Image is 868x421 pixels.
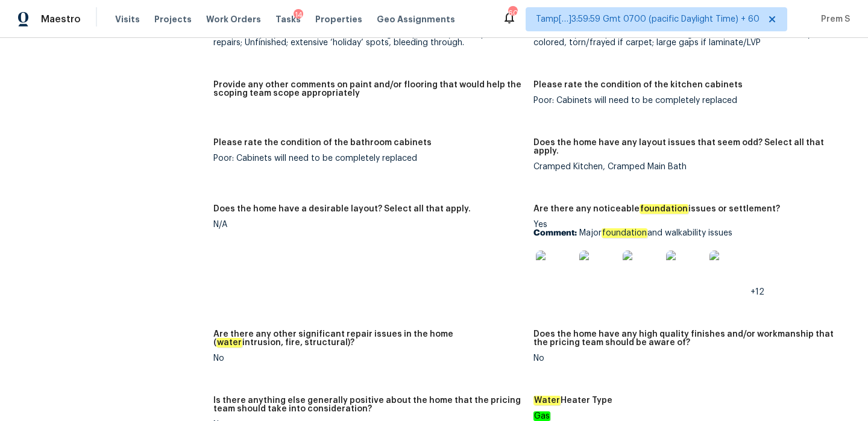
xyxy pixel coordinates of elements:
h5: Does the home have a desirable layout? Select all that apply. [213,205,471,213]
div: Poor: Cabinets will need to be completely replaced [533,96,844,105]
em: foundation [602,228,647,238]
p: Major and walkability issues [533,229,844,237]
span: Tasks [275,15,301,23]
div: No [213,354,524,363]
span: Visits [115,13,140,25]
span: Tamp[…]3:59:59 Gmt 0700 (pacific Daylight Time) + 60 [536,13,759,25]
span: Prem S [816,13,850,25]
div: 606 [508,7,517,19]
div: Yes [533,220,844,296]
h5: Heater Type [533,396,612,405]
div: No [533,354,844,363]
b: Comment: [533,229,577,237]
span: Properties [315,13,362,25]
div: Poor: badly worn, permanent stains larger than 6” diameter, unusually colored, torn/frayed if car... [533,30,844,47]
span: +12 [750,288,764,296]
h5: Please rate the condition of the bathroom cabinets [213,139,432,147]
div: Poor: Cabinets will need to be completely replaced [213,154,524,163]
h5: Does the home have any layout issues that seem odd? Select all that apply. [533,139,844,155]
span: Geo Assignments [377,13,455,25]
h5: Provide any other comments on paint and/or flooring that would help the scoping team scope approp... [213,81,524,98]
em: Gas [533,411,550,421]
em: water [216,338,242,348]
h5: Are there any other significant repair issues in the home ( intrusion, fire, structural)? [213,330,524,347]
div: Cramped Kitchen, Cramped Main Bath [533,163,844,171]
em: foundation [640,204,688,214]
div: Poor: Overspray, mismatched sheens, ceiling bumps, clearly visible previous repairs; Unfinished; ... [213,30,524,47]
h5: Are there any noticeable issues or settlement? [533,205,780,213]
div: 14 [294,9,303,21]
div: N/A [213,220,524,229]
h5: Does the home have any high quality finishes and/or workmanship that the pricing team should be a... [533,330,844,347]
em: Water [533,396,561,405]
span: Projects [154,13,192,25]
span: Maestro [41,13,81,25]
h5: Is there anything else generally positive about the home that the pricing team should take into c... [213,396,524,413]
span: Work Orders [206,13,261,25]
h5: Please rate the condition of the kitchen cabinets [533,81,743,89]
